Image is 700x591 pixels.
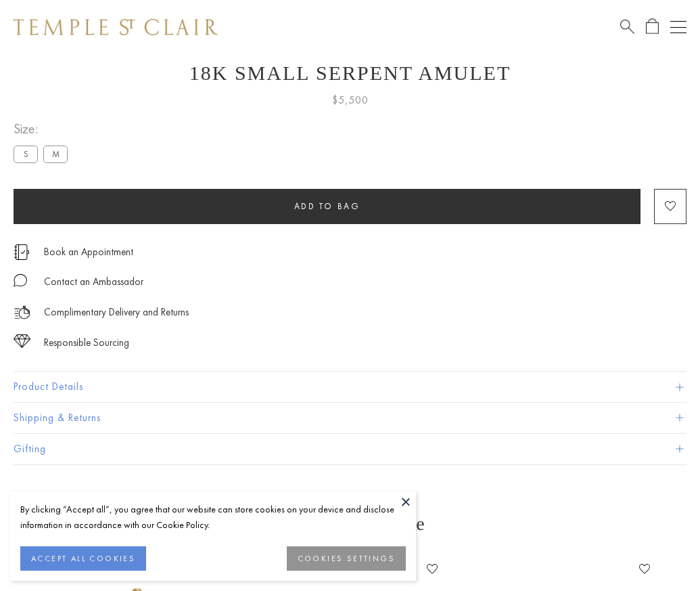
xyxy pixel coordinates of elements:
[14,334,30,348] img: icon_sourcing.svg
[332,91,369,109] span: $5,500
[14,62,686,85] h1: 18K Small Serpent Amulet
[14,146,38,162] label: S
[14,403,686,433] button: Shipping & Returns
[43,146,68,162] label: M
[620,18,634,35] a: Search
[670,19,686,35] button: Open navigation
[646,18,659,35] a: Open Shopping Bag
[44,334,129,351] div: Responsible Sourcing
[20,502,406,533] div: By clicking “Accept all”, you agree that our website can store cookies on your device and disclos...
[14,304,30,321] img: icon_delivery.svg
[14,372,686,402] button: Product Details
[294,200,360,212] span: Add to bag
[14,118,73,140] span: Size:
[287,546,406,571] button: COOKIES SETTINGS
[14,434,686,464] button: Gifting
[14,273,27,287] img: MessageIcon-01_2.svg
[44,304,189,321] p: Complimentary Delivery and Returns
[14,244,30,260] img: icon_appointment.svg
[14,19,218,35] img: Temple St. Clair
[14,189,640,224] button: Add to bag
[44,273,143,290] div: Contact an Ambassador
[20,546,146,571] button: ACCEPT ALL COOKIES
[44,244,133,259] a: Book an Appointment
